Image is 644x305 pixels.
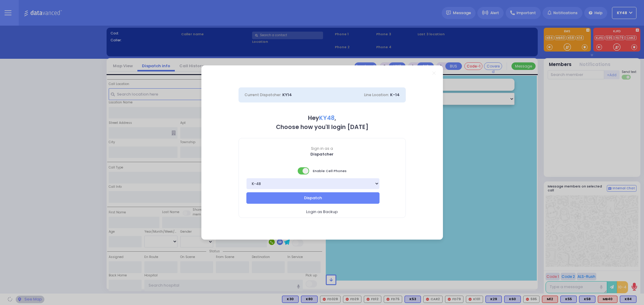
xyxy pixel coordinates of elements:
[319,114,335,122] span: KY48
[310,151,334,157] b: Dispatcher
[308,114,336,122] b: Hey ,
[239,146,405,151] span: Sign in as a
[276,123,368,131] b: Choose how you'll login [DATE]
[245,92,281,97] span: Current Dispatcher:
[282,92,292,98] span: KY14
[306,209,338,215] span: Login as Backup
[246,192,380,204] button: Dispatch
[432,71,436,75] a: Close
[298,167,347,175] span: Enable Cell Phones
[364,92,389,97] span: Line Location:
[390,92,400,98] span: K-14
